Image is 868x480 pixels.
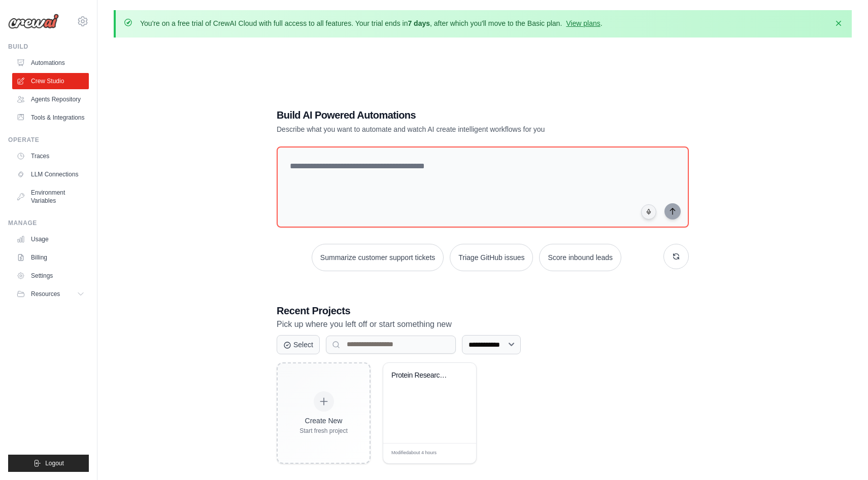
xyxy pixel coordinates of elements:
[663,244,689,269] button: Get new suggestions
[566,19,600,27] a: View plans
[8,43,89,51] div: Build
[452,450,461,457] span: Edit
[12,249,89,266] a: Billing
[12,231,89,247] a: Usage
[408,19,430,27] strong: 7 days
[8,136,89,144] div: Operate
[539,244,621,271] button: Score inbound leads
[8,219,89,227] div: Manage
[12,286,89,302] button: Resources
[12,73,89,89] a: Crew Studio
[391,450,437,457] span: Modified about 4 hours
[12,109,89,126] a: Tools & Integrations
[299,416,348,426] div: Create New
[277,335,320,354] button: Select
[299,427,348,435] div: Start fresh project
[12,55,89,71] a: Automations
[12,268,89,284] a: Settings
[12,91,89,107] a: Agents Repository
[391,371,453,380] div: Protein Research Workflow
[277,304,689,318] h3: Recent Projects
[312,244,444,271] button: Summarize customer support tickets
[12,148,89,164] a: Traces
[45,459,64,467] span: Logout
[31,290,60,298] span: Resources
[277,318,689,331] p: Pick up where you left off or start something new
[277,108,618,122] h1: Build AI Powered Automations
[8,455,89,472] button: Logout
[12,184,89,209] a: Environment Variables
[641,204,656,219] button: Click to speak your automation idea
[277,124,618,134] p: Describe what you want to automate and watch AI create intelligent workflows for you
[8,14,59,29] img: Logo
[12,166,89,182] a: LLM Connections
[450,244,533,271] button: Triage GitHub issues
[140,18,603,28] p: You're on a free trial of CrewAI Cloud with full access to all features. Your trial ends in , aft...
